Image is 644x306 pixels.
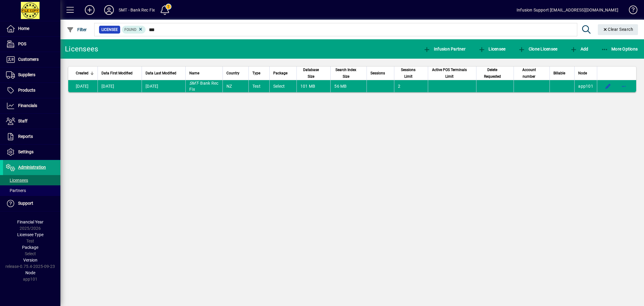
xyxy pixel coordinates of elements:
button: More options [619,81,629,91]
button: Filter [65,24,88,35]
span: Infusion Partner [423,47,466,51]
span: Support [18,201,33,206]
a: Customers [3,52,60,67]
span: Licensee Type [17,232,43,237]
button: Profile [99,5,119,15]
div: Created [76,70,94,76]
div: Sessions Limit [398,67,424,80]
span: Partners [6,188,26,193]
div: Licensees [65,44,98,54]
span: Data First Modified [101,70,133,76]
td: Select [269,80,296,92]
span: Filter [67,27,87,32]
div: Data Last Modified [146,70,182,76]
button: Clone Licensee [517,44,559,54]
span: Delete Requested [480,67,505,80]
span: Country [226,70,239,76]
td: [DATE] [68,80,98,92]
span: Name [189,70,199,76]
span: Database Size [300,67,321,80]
span: Financials [18,103,37,108]
span: Clear Search [603,27,633,32]
span: Found [124,28,136,32]
td: 56 MB [330,80,367,92]
button: Edit [603,81,613,91]
div: Search Index Size [334,67,363,80]
span: Staff [18,119,27,123]
span: Created [76,70,88,76]
div: Type [252,70,266,76]
a: Support [3,196,60,211]
div: Package [273,70,293,76]
span: Version [23,258,37,262]
a: Products [3,83,60,98]
a: POS [3,37,60,52]
div: Delete Requested [480,67,510,80]
a: Staff [3,114,60,129]
span: Licensees [6,178,28,183]
a: Partners [3,185,60,196]
div: Active POS Terminals Limit [432,67,473,80]
span: Account number [517,67,540,80]
span: Data Last Modified [146,70,176,76]
span: Administration [18,165,46,170]
a: Knowledge Base [624,1,636,21]
span: Node [578,70,587,76]
span: Customers [18,57,39,62]
span: Licensee [101,27,118,33]
a: Home [3,21,60,36]
em: SMT [189,81,198,86]
button: Add [569,44,590,54]
span: Package [22,245,38,250]
span: Home [18,26,29,31]
span: Reports [18,134,33,139]
button: More Options [600,44,639,54]
td: [DATE] [142,80,185,92]
span: Licensee [478,47,506,51]
td: [DATE] [98,80,142,92]
td: Test [248,80,269,92]
div: Sessions [370,70,390,76]
div: Node [578,70,593,76]
span: More Options [601,47,638,51]
div: Data First Modified [101,70,138,76]
span: Add [570,47,588,51]
td: NZ [223,80,248,92]
span: Settings [18,149,34,154]
div: SMT - Bank Rec Fix [119,5,155,15]
button: Add [80,5,99,15]
a: Reports [3,129,60,144]
span: Financial Year [17,220,43,224]
div: Billable [553,70,571,76]
a: Financials [3,98,60,113]
span: Products [18,88,35,93]
button: Infusion Partner [422,44,467,54]
button: Clear [598,24,638,35]
a: Settings [3,145,60,160]
div: Name [189,70,219,76]
div: Database Size [300,67,327,80]
span: Sessions [370,70,385,76]
span: Node [25,270,35,275]
td: 101 MB [296,80,330,92]
span: Clone Licensee [518,47,557,51]
a: Licensees [3,175,60,185]
span: Active POS Terminals Limit [432,67,467,80]
span: Package [273,70,287,76]
div: Account number [517,67,546,80]
button: Licensee [477,44,507,54]
span: Suppliers [18,72,35,77]
td: 2 [394,80,428,92]
span: Billable [553,70,565,76]
mat-chip: Found Status: Found [122,26,146,34]
div: Country [226,70,245,76]
span: POS [18,41,26,46]
span: Search Index Size [334,67,357,80]
span: app101.prod.infusionbusinesssoftware.com [578,84,593,89]
span: Type [252,70,260,76]
span: Sessions Limit [398,67,419,80]
span: - Bank Rec Fix [189,81,218,92]
div: Infusion Support [EMAIL_ADDRESS][DOMAIN_NAME] [517,5,618,15]
a: Suppliers [3,67,60,83]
